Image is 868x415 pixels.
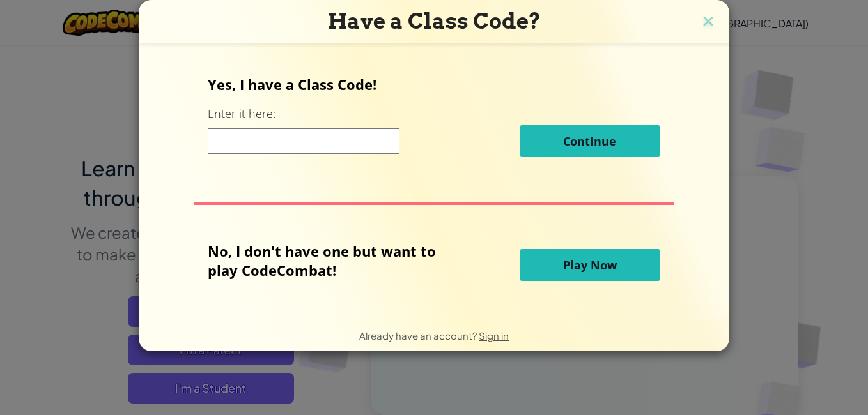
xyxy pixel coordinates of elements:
[563,257,617,273] span: Play Now
[208,106,275,122] label: Enter it here:
[520,249,660,281] button: Play Now
[520,125,660,157] button: Continue
[479,329,509,342] a: Sign in
[208,241,455,280] p: No, I don't have one but want to play CodeCombat!
[328,8,541,34] span: Have a Class Code?
[208,75,660,94] p: Yes, I have a Class Code!
[700,13,717,32] img: close icon
[359,329,479,342] span: Already have an account?
[563,133,616,149] span: Continue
